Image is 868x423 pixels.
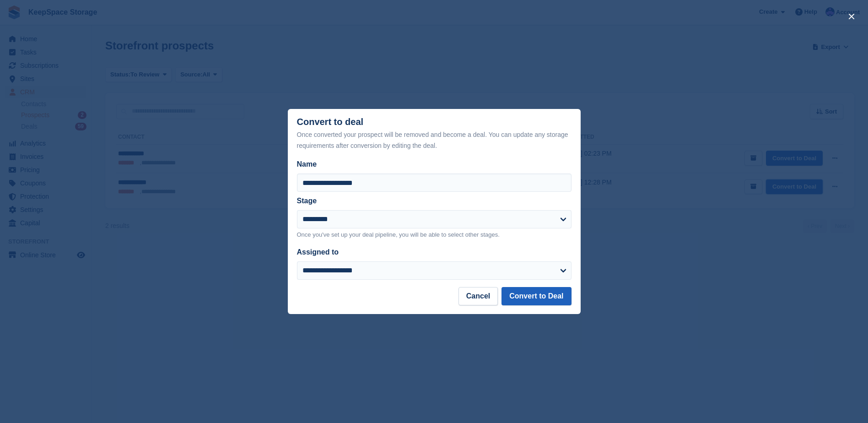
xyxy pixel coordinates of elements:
p: Once you've set up your deal pipeline, you will be able to select other stages. [297,230,571,239]
button: Convert to Deal [501,287,571,305]
label: Stage [297,197,317,205]
div: Once converted your prospect will be removed and become a deal. You can update any storage requir... [297,129,571,151]
label: Name [297,159,571,170]
div: Convert to deal [297,117,571,151]
button: close [844,9,859,24]
button: Cancel [458,287,498,305]
label: Assigned to [297,248,339,256]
